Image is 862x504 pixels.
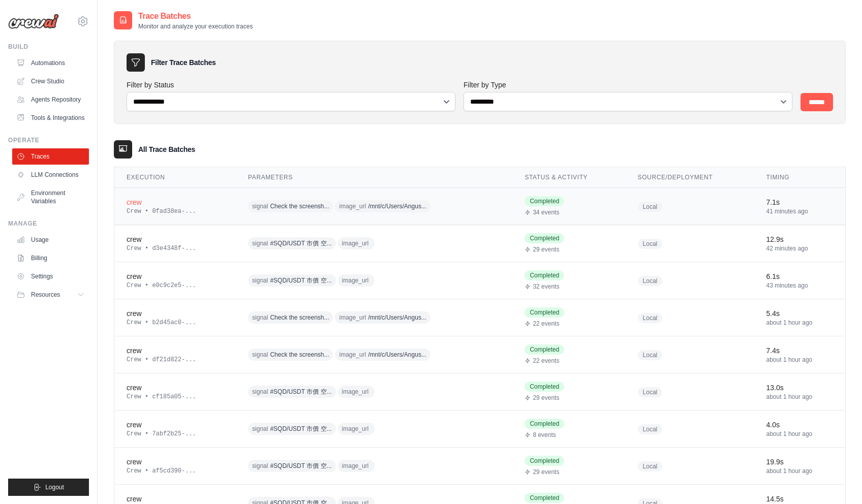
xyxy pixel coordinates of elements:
[114,299,845,336] tr: View details for crew execution
[248,236,443,251] div: signal: #SQD/USDT 市價 空 - 0.239補倉 止盈：0.2 止損：0.244, image_url:
[31,291,60,299] span: Resources
[127,234,224,244] div: crew
[766,430,833,438] div: about 1 hour ago
[236,167,512,188] th: Parameters
[248,421,443,437] div: signal: #SQD/USDT 市價 空 - 0.239補倉 止盈：0.2 止損：0.244, image_url:
[638,276,663,286] span: Local
[127,271,224,281] div: crew
[368,202,426,210] span: /mnt/c/Users/Angus...
[8,14,59,29] img: Logo
[270,425,331,433] span: #SQD/USDT 市價 空...
[464,80,792,90] label: Filter by Type
[8,219,89,228] div: Manage
[114,336,845,373] tr: View details for crew execution
[252,388,268,396] span: signal
[626,167,754,188] th: Source/Deployment
[12,55,89,71] a: Automations
[248,199,443,214] div: signal: Check the screenshot for details, image_url: /mnt/c/Users/Angus/Desktop/Git/telegram_moni...
[270,239,331,247] span: #SQD/USDT 市價 空...
[766,197,833,207] div: 7.1s
[638,239,663,249] span: Local
[270,462,331,470] span: #SQD/USDT 市價 空...
[270,388,331,396] span: #SQD/USDT 市價 空...
[8,43,89,51] div: Build
[525,196,564,206] span: Completed
[248,310,443,326] div: signal: Check the screenshot for details, image_url: /mnt/c/Users/Angus/Desktop/Git/telegram_moni...
[138,22,253,30] p: Monitor and analyze your execution traces
[127,281,224,290] div: Crew • e0c9c2e5-...
[127,345,224,356] div: crew
[342,388,369,396] span: image_url
[138,144,195,154] h3: All Trace Batches
[368,313,426,322] span: /mnt/c/Users/Angus...
[525,493,564,503] span: Completed
[114,411,845,448] tr: View details for crew execution
[8,479,89,496] button: Logout
[127,430,224,438] div: Crew • 7abf2b25-...
[127,457,224,467] div: crew
[252,313,268,322] span: signal
[766,234,833,244] div: 12.9s
[252,425,268,433] span: signal
[248,458,443,474] div: signal: #SQD/USDT 市價 空 - 0.239補倉 止盈：0.2 止損：0.244, image_url:
[754,167,845,188] th: Timing
[766,420,833,430] div: 4.0s
[342,239,369,247] span: image_url
[339,351,366,359] span: image_url
[525,233,564,243] span: Completed
[766,393,833,401] div: about 1 hour ago
[766,345,833,356] div: 7.4s
[766,308,833,319] div: 5.4s
[127,308,224,319] div: crew
[766,207,833,215] div: 41 minutes ago
[533,320,559,328] span: 22 events
[127,383,224,393] div: crew
[252,462,268,470] span: signal
[766,271,833,281] div: 6.1s
[252,202,268,210] span: signal
[248,347,443,363] div: signal: Check the screenshot for details, image_url: /mnt/c/Users/Angus/Desktop/Git/telegram_moni...
[114,373,845,411] tr: View details for crew execution
[114,262,845,299] tr: View details for crew execution
[127,420,224,430] div: crew
[114,225,845,262] tr: View details for crew execution
[638,313,663,323] span: Local
[525,307,564,318] span: Completed
[252,276,268,285] span: signal
[533,394,559,402] span: 29 events
[151,57,216,68] h3: Filter Trace Batches
[638,424,663,434] span: Local
[252,239,268,247] span: signal
[270,351,329,359] span: Check the screensh...
[339,313,366,322] span: image_url
[248,384,443,400] div: signal: #SQD/USDT 市價 空 - 0.239補倉 止盈：0.2 止損：0.244, image_url:
[766,356,833,364] div: about 1 hour ago
[533,357,559,365] span: 22 events
[127,207,224,215] div: Crew • 0fad38ea-...
[638,350,663,360] span: Local
[512,167,625,188] th: Status & Activity
[766,244,833,253] div: 42 minutes ago
[12,287,89,303] button: Resources
[114,188,845,225] tr: View details for crew execution
[127,197,224,207] div: crew
[12,73,89,89] a: Crew Studio
[127,467,224,475] div: Crew • af5cd390-...
[270,202,329,210] span: Check the screensh...
[533,282,559,291] span: 32 events
[533,208,559,216] span: 34 events
[766,494,833,504] div: 14.5s
[339,202,366,210] span: image_url
[342,462,369,470] span: image_url
[638,461,663,471] span: Local
[127,494,224,504] div: crew
[127,244,224,253] div: Crew • d3e4348f-...
[766,319,833,327] div: about 1 hour ago
[12,110,89,126] a: Tools & Integrations
[12,185,89,209] a: Environment Variables
[248,273,443,289] div: signal: #SQD/USDT 市價 空 - 0.239補倉 止盈：0.2 止損：0.244, image_url:
[12,167,89,183] a: LLM Connections
[533,431,556,439] span: 8 events
[12,148,89,165] a: Traces
[12,91,89,108] a: Agents Repository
